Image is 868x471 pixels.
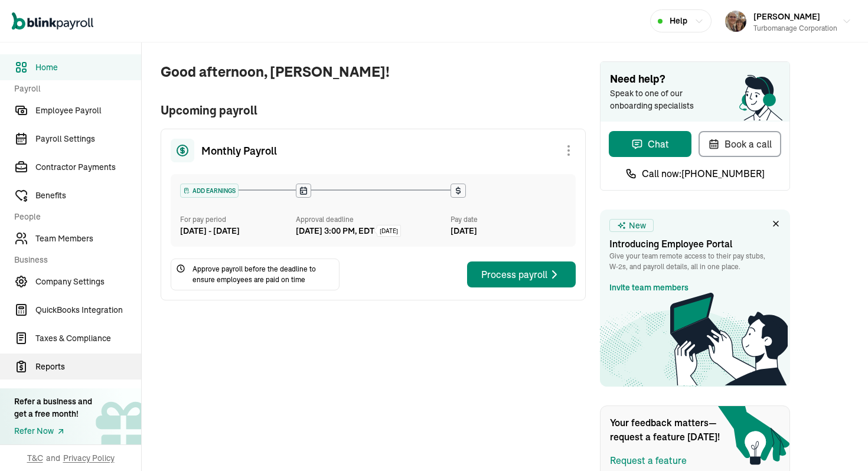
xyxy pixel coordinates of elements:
span: [DATE] [380,227,398,235]
div: Turbomanage Corporation [753,23,837,34]
div: [DATE] 3:00 PM, EDT [296,225,374,237]
span: Monthly Payroll [201,143,277,159]
span: New [629,220,646,232]
span: Employee Payroll [35,104,141,117]
span: Payroll [14,83,134,95]
div: ADD EARNINGS [181,184,238,197]
span: Your feedback matters—request a feature [DATE]! [610,416,728,444]
span: Speak to one of our onboarding specialists [610,87,710,112]
span: Benefits [35,189,141,202]
span: Call now: [PHONE_NUMBER] [642,166,765,181]
span: Business [14,254,134,266]
div: Refer a business and get a free month! [14,395,92,420]
div: Approval deadline [296,214,446,225]
nav: Global [12,4,93,38]
div: Chat [631,137,669,151]
span: [PERSON_NAME] [753,11,820,22]
span: Help [670,15,687,27]
button: [PERSON_NAME]Turbomanage Corporation [720,6,856,36]
span: Good afternoon, [PERSON_NAME]! [161,61,586,83]
div: Book a call [708,137,772,151]
p: Give your team remote access to their pay stubs, W‑2s, and payroll details, all in one place. [609,251,781,272]
span: Home [35,61,141,74]
span: Team Members [35,233,141,245]
iframe: Chat Widget [665,344,868,471]
span: Upcoming payroll [161,102,586,119]
span: Need help? [610,71,780,87]
span: Approve payroll before the deadline to ensure employees are paid on time [192,264,334,285]
button: Book a call [699,131,781,157]
span: Contractor Payments [35,161,141,174]
div: [DATE] [451,225,566,237]
span: Reports [35,361,141,373]
div: For pay period [180,214,296,225]
div: Pay date [451,214,566,225]
h3: Introducing Employee Portal [609,237,781,251]
span: Privacy Policy [63,452,115,464]
span: Company Settings [35,276,141,288]
button: Request a feature [610,453,687,467]
a: Invite team members [609,282,688,294]
button: Process payroll [467,261,576,287]
div: [DATE] - [DATE] [180,225,296,237]
a: Refer Now [14,425,92,437]
button: Help [650,9,712,32]
span: QuickBooks Integration [35,304,141,316]
div: Process payroll [481,267,562,282]
span: Payroll Settings [35,133,141,145]
button: Chat [609,131,691,157]
span: People [14,211,134,223]
span: T&C [27,452,43,464]
span: Taxes & Compliance [35,332,141,345]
